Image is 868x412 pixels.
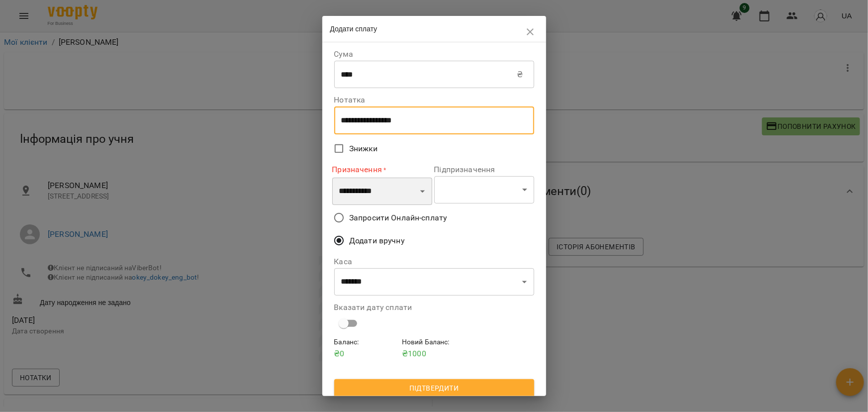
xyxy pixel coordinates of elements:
label: Вказати дату сплати [334,304,534,311]
p: ₴ 1000 [402,348,466,360]
h6: Новий Баланс : [402,337,466,348]
label: Каса [334,258,534,266]
h6: Баланс : [334,337,398,348]
span: Знижки [349,143,378,155]
span: Додати вручну [349,235,404,247]
p: ₴ 0 [334,348,398,360]
label: Сума [334,50,534,58]
span: Запросити Онлайн-сплату [349,212,447,224]
label: Підпризначення [434,166,534,174]
label: Призначення [332,164,432,175]
span: Підтвердити [342,382,526,394]
button: Підтвердити [334,379,534,397]
span: Додати сплату [330,25,378,33]
label: Нотатка [334,96,534,104]
p: ₴ [517,69,523,81]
